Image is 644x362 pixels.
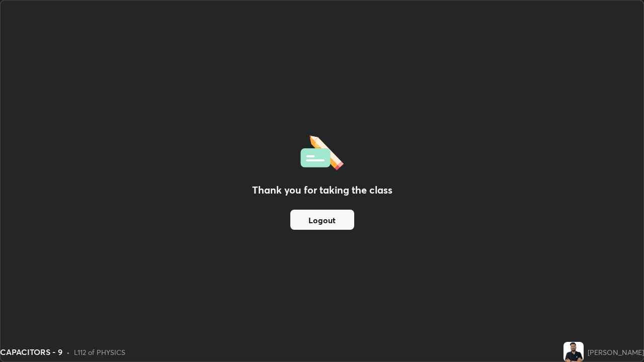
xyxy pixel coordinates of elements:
button: Logout [290,210,354,230]
img: 8782f5c7b807477aad494b3bf83ebe7f.png [563,342,584,362]
div: [PERSON_NAME] [588,347,644,357]
div: L112 of PHYSICS [74,347,125,357]
div: • [66,347,70,357]
img: offlineFeedback.1438e8b3.svg [300,132,344,170]
h2: Thank you for taking the class [252,183,392,198]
